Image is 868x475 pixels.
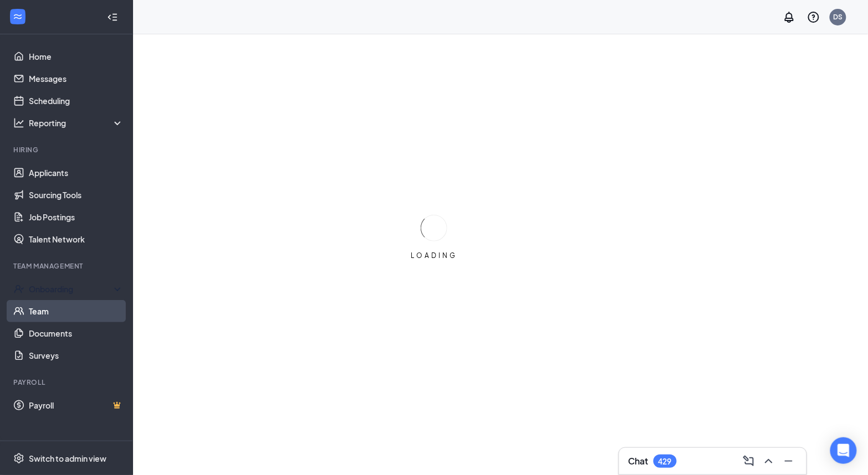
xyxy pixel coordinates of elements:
a: Scheduling [29,90,124,112]
svg: QuestionInfo [807,11,820,24]
div: Open Intercom Messenger [830,437,857,464]
h3: Chat [628,455,648,467]
svg: WorkstreamLogo [12,11,23,22]
button: ComposeMessage [740,452,758,470]
a: Applicants [29,162,124,184]
div: Hiring [13,145,121,154]
a: Home [29,45,124,68]
a: Messages [29,68,124,90]
svg: Notifications [783,11,796,24]
svg: ComposeMessage [742,455,755,468]
a: Team [29,300,124,322]
svg: Settings [13,453,24,464]
svg: Analysis [13,117,24,128]
a: Documents [29,322,124,344]
svg: Collapse [107,12,118,23]
button: ChevronUp [760,452,778,470]
a: Talent Network [29,228,124,250]
div: Reporting [29,117,124,128]
svg: UserCheck [13,283,24,295]
div: Onboarding [29,283,114,295]
div: DS [834,12,843,22]
div: Payroll [13,378,121,387]
svg: ChevronUp [762,455,775,468]
a: Sourcing Tools [29,184,124,206]
a: Surveys [29,344,124,366]
svg: Minimize [782,455,795,468]
div: 429 [658,457,672,466]
div: LOADING [406,251,462,260]
button: Minimize [780,452,798,470]
div: Team Management [13,261,121,271]
a: PayrollCrown [29,394,124,416]
div: Switch to admin view [29,453,106,464]
a: Job Postings [29,206,124,228]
